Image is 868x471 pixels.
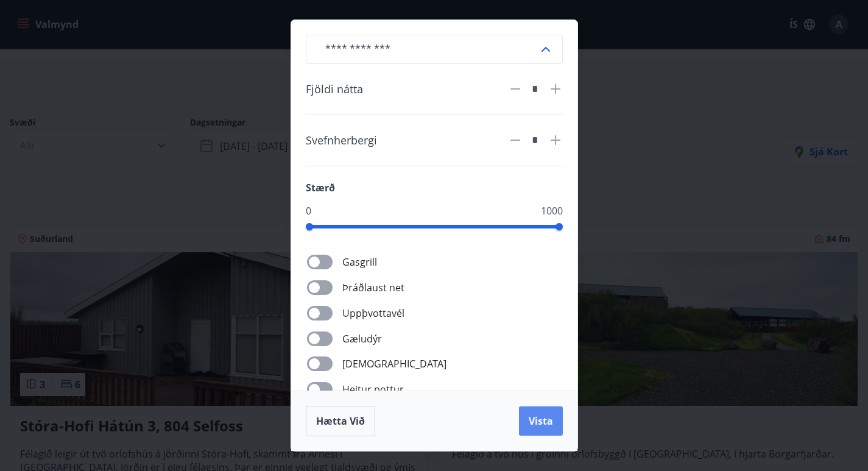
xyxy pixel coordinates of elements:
[306,81,363,97] span: Fjöldi nátta
[306,204,311,218] span: 0
[519,406,563,436] button: Vista
[306,181,335,194] span: Stærð
[342,382,404,397] span: Heitur pottur
[342,356,446,371] span: [DEMOGRAPHIC_DATA]
[342,306,404,320] span: Uppþvottavél
[342,280,404,295] span: Þráðlaust net
[306,132,377,148] span: Svefnherbergi
[306,406,375,436] button: Hætta við
[316,414,365,428] span: Hætta við
[342,255,377,269] span: Gasgrill
[541,204,563,218] span: 1000
[529,414,553,428] span: Vista
[342,331,382,346] span: Gæludýr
